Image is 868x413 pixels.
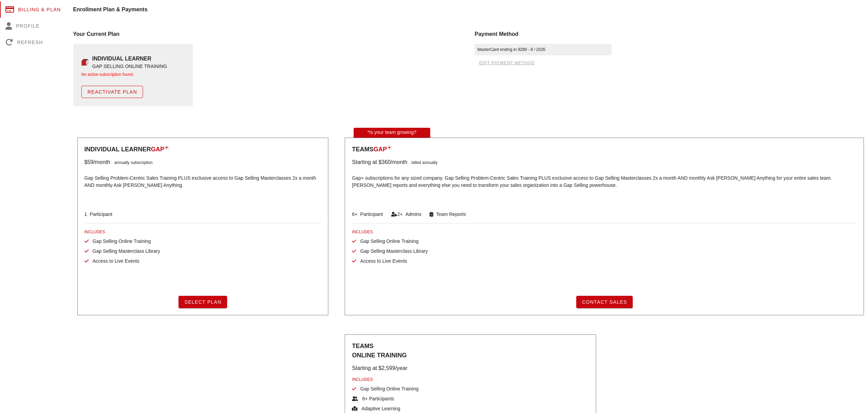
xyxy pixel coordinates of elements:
[81,71,185,78] div: No active subscription found.
[479,60,535,65] span: edit payment method
[352,376,589,383] div: INCLUDES
[81,59,88,66] img: question-bullet-actve.png
[184,299,222,305] span: Select Plan
[582,299,627,305] span: Contact Sales
[403,211,421,217] span: Admins
[395,364,408,372] div: /year
[89,238,151,244] span: Gap Selling Online Training
[352,211,357,217] span: 6+
[73,30,466,38] div: Your Current Plan
[352,170,857,201] p: Gap+ subscriptions for any sized company. Gap Selling Problem-Centric Sales Training PLUS exclusi...
[81,86,143,98] button: Reactivate Plan
[352,351,589,360] div: ONLINE TRAINING
[110,158,153,166] div: annually subscription
[358,396,394,401] span: 6+ Participants
[84,211,87,217] span: 1
[89,258,140,264] span: Access to Live Events
[352,145,857,154] div: Teams
[391,158,407,166] div: /month
[397,211,403,217] span: 2+
[179,296,227,308] button: Select Plan
[84,229,321,235] div: INCLUDES
[93,158,110,166] div: /month
[352,229,857,235] div: INCLUDES
[356,386,418,391] span: Gap Selling Online Training
[92,63,167,70] div: GAP SELLING ONLINE TRAINING
[84,145,321,154] div: Individual Learner
[87,89,137,95] span: Reactivate Plan
[352,364,395,372] div: Starting at $2,599
[356,248,428,254] span: Gap Selling Masterclass Library
[92,56,152,61] strong: INDIVIDUAL LEARNER
[387,145,392,150] img: plan-icon
[84,158,94,166] div: $59
[89,248,160,254] span: Gap Selling Masterclass Library
[357,406,400,411] span: Adaptive Learning
[84,170,321,201] p: Gap Selling Problem-Centric Sales Training PLUS exclusive access to Gap Selling Masterclasses 2x ...
[164,145,169,150] img: plan-icon
[373,146,387,153] span: GAP
[87,211,112,217] span: Participant
[475,30,868,38] div: Payment Method
[356,238,418,244] span: Gap Selling Online Training
[151,146,164,153] span: GAP
[475,44,611,55] div: MasterCard ending in 9289 - 8 / 2026
[354,128,430,138] div: *Is your team growing?
[357,211,383,217] span: Participant
[576,296,633,308] button: Contact Sales
[475,58,539,68] button: edit payment method
[407,158,437,166] div: billed annually
[356,258,407,264] span: Access to Live Events
[352,158,391,166] div: Starting at $360
[352,342,589,360] div: Teams
[433,211,466,217] span: Team Reports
